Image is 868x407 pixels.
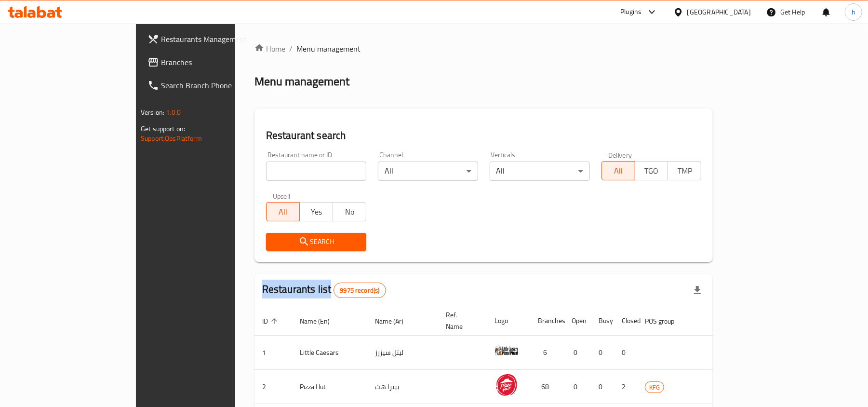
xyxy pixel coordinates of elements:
[601,161,635,180] button: All
[292,336,367,370] td: Little Caesars
[620,6,641,18] div: Plugins
[266,202,300,221] button: All
[687,7,751,17] div: [GEOGRAPHIC_DATA]
[494,373,519,397] img: Pizza Hut
[266,233,366,251] button: Search
[564,370,591,404] td: 0
[490,162,590,181] div: All
[645,382,664,393] span: KFG
[140,27,281,51] a: Restaurants Management
[487,306,530,336] th: Logo
[564,306,591,336] th: Open
[635,161,668,180] button: TGO
[639,164,665,178] span: TGO
[494,339,519,363] img: Little Caesars
[591,336,614,370] td: 0
[614,336,637,370] td: 0
[686,279,709,302] div: Export file
[300,315,342,327] span: Name (En)
[304,205,329,219] span: Yes
[161,33,273,45] span: Restaurants Management
[266,128,702,143] h2: Restaurant search
[645,315,687,327] span: POS group
[296,43,361,54] span: Menu management
[530,370,564,404] td: 68
[446,309,475,332] span: Ref. Name
[289,43,293,54] li: /
[254,74,349,89] h2: Menu management
[266,162,366,181] input: Search for restaurant name or ID..
[254,43,713,54] nav: breadcrumb
[262,282,386,298] h2: Restaurants list
[262,315,280,327] span: ID
[668,161,701,180] button: TMP
[273,192,291,199] label: Upsell
[591,370,614,404] td: 0
[367,370,438,404] td: بيتزا هت
[375,315,416,327] span: Name (Ar)
[270,205,296,219] span: All
[334,286,385,295] span: 9975 record(s)
[333,202,366,221] button: No
[672,164,697,178] span: TMP
[292,370,367,404] td: Pizza Hut
[564,336,591,370] td: 0
[141,132,202,145] a: Support.OpsPlatform
[166,106,181,119] span: 1.0.0
[852,7,855,17] span: h
[614,370,637,404] td: 2
[608,151,632,158] label: Delivery
[378,162,478,181] div: All
[606,164,631,178] span: All
[591,306,614,336] th: Busy
[141,106,164,119] span: Version:
[161,80,273,91] span: Search Branch Phone
[299,202,333,221] button: Yes
[161,56,273,68] span: Branches
[274,236,359,248] span: Search
[337,205,362,219] span: No
[367,336,438,370] td: ليتل سيزرز
[334,283,386,298] div: Total records count
[140,51,281,74] a: Branches
[530,306,564,336] th: Branches
[140,74,281,97] a: Search Branch Phone
[530,336,564,370] td: 6
[614,306,637,336] th: Closed
[141,122,185,135] span: Get support on:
